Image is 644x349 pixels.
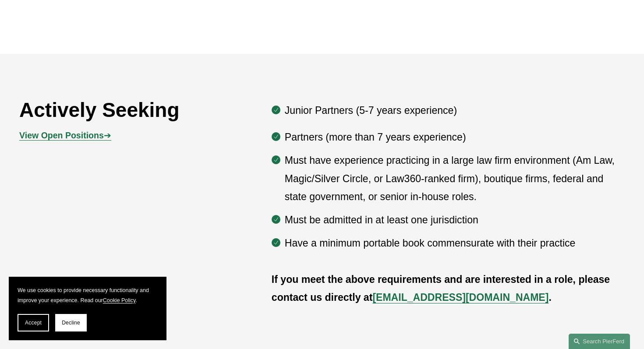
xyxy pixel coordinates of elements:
[19,130,104,140] strong: View Open Positions
[285,128,625,147] p: Partners (more than 7 years experience)
[19,130,111,140] span: ➔
[18,314,49,331] button: Accept
[285,211,625,229] p: Must be admitted in at least one jurisdiction
[55,314,87,331] button: Decline
[19,98,221,123] h2: Actively Seeking
[18,286,158,305] p: We use cookies to provide necessary functionality and improve your experience. Read our .
[62,320,80,326] span: Decline
[569,334,630,349] a: Search this site
[272,274,613,303] strong: If you meet the above requirements and are interested in a role, please contact us directly at
[372,292,548,303] a: [EMAIL_ADDRESS][DOMAIN_NAME]
[548,292,551,303] strong: .
[19,130,111,140] a: View Open Positions➔
[103,297,136,303] a: Cookie Policy
[9,277,166,340] section: Cookie banner
[285,234,625,253] p: Have a minimum portable book commensurate with their practice
[285,102,625,120] p: Junior Partners (5-7 years experience)
[25,320,42,326] span: Accept
[285,152,625,206] p: Must have experience practicing in a large law firm environment (Am Law, Magic/Silver Circle, or ...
